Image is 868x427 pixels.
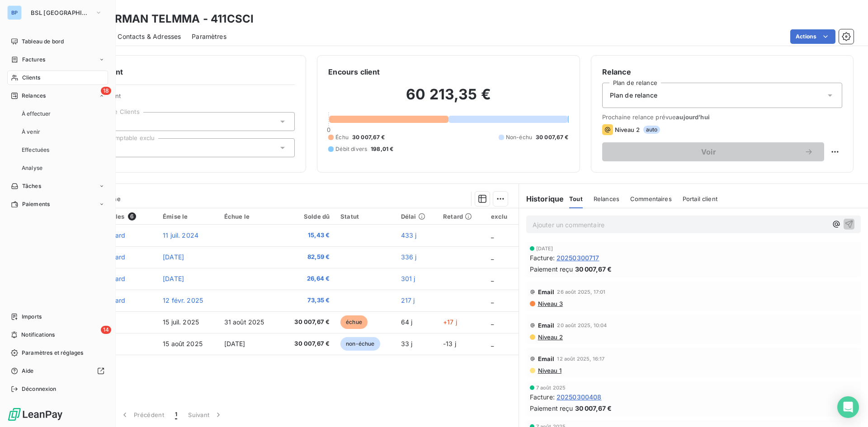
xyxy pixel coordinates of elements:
[352,133,385,141] span: 30 007,67 €
[7,364,108,378] a: Aide
[163,318,199,326] span: 15 juil. 2025
[536,133,569,141] span: 30 007,67 €
[7,407,63,422] img: Logo LeanPay
[22,367,34,375] span: Aide
[790,29,835,44] button: Actions
[530,264,573,274] span: Paiement reçu
[538,355,555,362] span: Email
[401,275,415,282] span: 301 j
[491,275,494,282] span: _
[101,87,111,95] span: 18
[340,213,390,220] div: Statut
[22,146,50,154] span: Effectuées
[443,318,457,326] span: +17 j
[401,340,413,347] span: 33 j
[519,193,564,204] h6: Historique
[21,331,55,339] span: Notifications
[401,296,415,304] span: 217 j
[538,322,555,329] span: Email
[643,126,660,134] span: auto
[224,213,274,220] div: Échue le
[285,339,330,348] span: 30 007,67 €
[224,340,245,347] span: [DATE]
[22,38,64,46] span: Tableau de bord
[55,66,295,77] h6: Informations client
[530,253,555,263] span: Facture :
[22,200,50,208] span: Paiements
[602,113,842,121] span: Prochaine relance prévue
[328,85,568,113] h2: 60 213,35 €
[491,318,494,326] span: _
[443,213,480,220] div: Retard
[557,323,607,328] span: 20 août 2025, 10:04
[163,253,184,261] span: [DATE]
[163,296,203,304] span: 12 févr. 2025
[192,32,226,41] span: Paramètres
[537,333,563,341] span: Niveau 2
[22,182,41,190] span: Tâches
[683,195,717,202] span: Portail client
[22,385,57,393] span: Déconnexion
[80,11,254,27] h3: SCI FARMAN TELMMA - 411CSCI
[602,142,824,161] button: Voir
[557,253,599,263] span: 20250300717
[118,32,181,41] span: Contacts & Adresses
[175,410,177,419] span: 1
[335,145,367,153] span: Débit divers
[594,195,619,202] span: Relances
[335,133,349,141] span: Échu
[530,404,573,413] span: Paiement reçu
[31,9,91,16] span: BSL [GEOGRAPHIC_DATA]
[630,195,672,202] span: Commentaires
[371,145,393,153] span: 198,01 €
[22,349,83,357] span: Paramètres et réglages
[537,367,561,374] span: Niveau 1
[491,231,494,239] span: _
[491,213,513,220] div: exclu
[115,405,170,424] button: Précédent
[538,288,555,296] span: Email
[557,356,604,361] span: 12 août 2025, 16:17
[22,110,51,118] span: À effectuer
[569,195,583,202] span: Tout
[73,92,295,105] span: Propriétés Client
[22,164,42,172] span: Analyse
[536,246,553,251] span: [DATE]
[491,296,494,304] span: _
[22,128,40,136] span: À venir
[285,253,330,262] span: 82,59 €
[328,66,380,77] h6: Encours client
[285,296,330,305] span: 73,35 €
[163,213,213,220] div: Émise le
[602,66,842,77] h6: Relance
[537,300,563,307] span: Niveau 3
[401,318,413,326] span: 64 j
[676,113,710,121] span: aujourd’hui
[22,92,46,100] span: Relances
[575,404,612,413] span: 30 007,67 €
[536,385,566,390] span: 7 août 2025
[557,392,602,402] span: 20250300408
[163,231,198,239] span: 11 juil. 2024
[615,126,640,133] span: Niveau 2
[285,231,330,240] span: 15,43 €
[443,340,456,347] span: -13 j
[183,405,228,424] button: Suivant
[163,340,203,347] span: 15 août 2025
[506,133,532,141] span: Non-échu
[575,264,612,274] span: 30 007,67 €
[22,56,45,64] span: Factures
[128,212,136,221] span: 6
[170,405,183,424] button: 1
[401,231,417,239] span: 433 j
[22,313,42,321] span: Imports
[340,337,380,351] span: non-échue
[401,253,417,261] span: 336 j
[613,148,804,155] span: Voir
[610,91,657,100] span: Plan de relance
[837,396,859,418] div: Open Intercom Messenger
[101,326,111,334] span: 14
[557,289,605,295] span: 26 août 2025, 17:01
[491,253,494,261] span: _
[7,5,22,20] div: BP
